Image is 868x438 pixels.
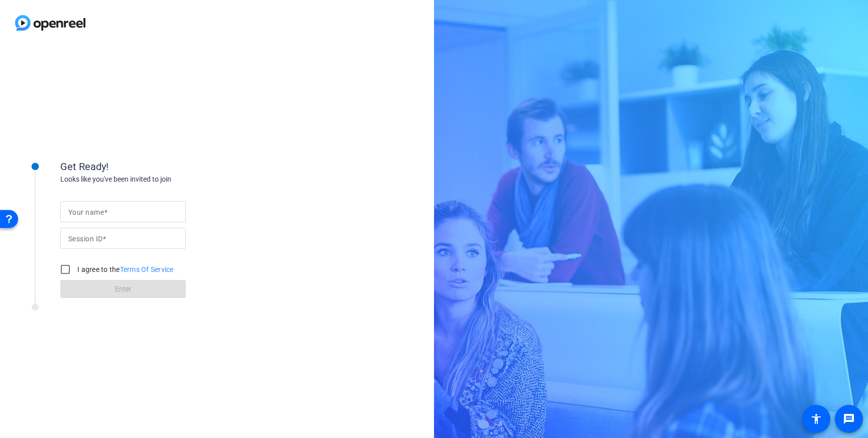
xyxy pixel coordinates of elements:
a: Terms Of Service [120,265,174,273]
mat-label: Session ID [68,235,102,243]
mat-icon: message [843,413,855,425]
mat-label: Your name [68,208,104,216]
mat-icon: accessibility [810,413,822,425]
div: Get Ready! [60,159,261,174]
div: Looks like you've been invited to join [60,174,261,185]
label: I agree to the [75,264,174,274]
